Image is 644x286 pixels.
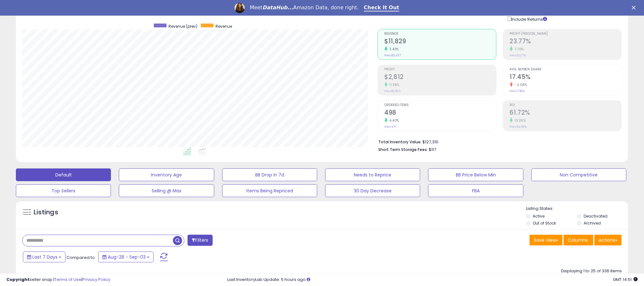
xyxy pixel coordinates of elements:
[385,125,397,129] small: Prev: 477
[510,54,526,57] small: Prev: 22.07%
[169,24,198,29] span: Revenue (prev)
[385,38,496,46] h2: $11,829
[584,220,601,226] label: Archived
[510,125,527,129] small: Prev: 54.50%
[325,168,420,181] button: Needs to Reprice
[584,213,607,219] label: Deactivated
[108,254,146,260] span: Aug-28 - Sep-03
[6,276,30,282] strong: Copyright
[526,206,628,212] p: Listing States:
[119,184,214,197] button: Selling @ Max
[188,235,212,246] button: Filters
[632,6,638,10] div: Close
[613,276,638,282] span: 2025-09-11 14:51 GMT
[54,276,81,282] a: Terms of Use
[364,4,400,11] a: Check It Out
[385,89,401,93] small: Prev: $2,524
[235,3,245,13] img: Profile image for Georgie
[428,168,523,181] button: BB Price Below Min
[82,276,110,282] a: Privacy Policy
[510,73,621,82] h2: 17.45%
[16,184,111,197] button: Top Sellers
[32,254,58,260] span: Last 7 Days
[530,235,563,246] button: Save View
[379,139,422,145] b: Total Inventory Value:
[387,47,399,52] small: 3.43%
[250,4,359,11] div: Meet Amazon Data, done right.
[34,208,58,217] h5: Listings
[533,220,556,226] label: Out of Stock
[428,184,523,197] button: FBA
[222,184,317,197] button: Items Being Repriced
[429,147,436,153] span: $117
[263,4,293,11] i: DataHub...
[385,54,401,57] small: Prev: $11,437
[98,252,154,262] button: Aug-28 - Sep-03
[510,68,621,71] span: Avg. Buybox Share
[379,147,428,152] b: Short Term Storage Fees:
[23,252,65,262] button: Last 7 Days
[510,32,621,36] span: Profit [PERSON_NAME]
[385,73,496,82] h2: $2,812
[387,82,400,87] small: 11.39%
[510,89,525,93] small: Prev: 17.82%
[510,109,621,118] h2: 61.72%
[119,168,214,181] button: Inventory Age
[379,138,617,145] li: $127,310
[227,277,638,283] div: Last InventoryLab Update: 5 hours ago.
[385,104,496,107] span: Ordered Items
[325,184,420,197] button: 30 Day Decrease
[387,118,400,123] small: 4.40%
[66,254,96,261] span: Compared to:
[6,277,110,283] div: seller snap | |
[222,168,317,181] button: BB Drop in 7d
[510,38,621,46] h2: 23.77%
[513,82,527,87] small: -2.08%
[16,168,111,181] button: Default
[513,47,524,52] small: 7.70%
[533,213,545,219] label: Active
[385,109,496,118] h2: 498
[531,168,627,181] button: Non Competitive
[568,237,588,243] span: Columns
[510,104,621,107] span: ROI
[513,118,526,123] small: 13.25%
[385,32,496,36] span: Revenue
[594,235,622,246] button: Actions
[385,68,496,71] span: Profit
[564,235,593,246] button: Columns
[503,15,555,22] div: Include Returns
[216,24,232,29] span: Revenue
